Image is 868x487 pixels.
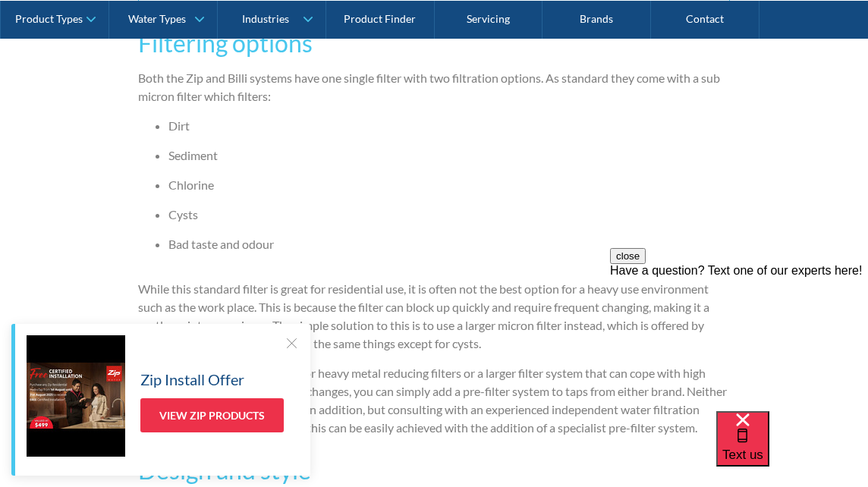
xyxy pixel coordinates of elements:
[716,411,868,487] iframe: podium webchat widget bubble
[27,335,125,457] img: Zip Install Offer
[168,117,730,135] li: Dirt
[138,25,730,61] h3: Filtering options
[168,235,730,253] li: Bad taste and odour
[168,206,730,224] li: Cysts
[168,176,730,194] li: Chlorine
[138,69,730,105] p: Both the Zip and Billi systems have one single filter with two filtration options. As standard th...
[168,146,730,165] li: Sediment
[15,12,83,25] div: Product Types
[140,368,244,391] h5: Zip Install Offer
[128,12,186,25] div: Water Types
[138,280,730,353] p: While this standard filter is great for residential use, it is often not the best option for a he...
[610,248,868,430] iframe: podium webchat widget prompt
[138,364,730,437] p: As neither brand offers fluoride or heavy metal reducing filters or a larger filter system that c...
[140,398,284,432] a: View Zip Products
[242,12,289,25] div: Industries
